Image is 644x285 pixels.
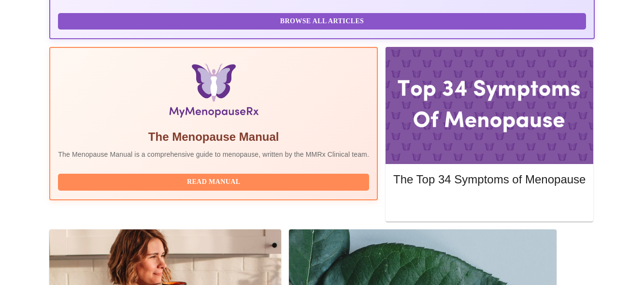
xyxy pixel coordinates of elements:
[393,200,588,208] a: Read More
[58,174,369,191] button: Read Manual
[107,63,319,121] img: Menopause Manual
[58,16,588,25] a: Browse All Articles
[58,13,586,30] button: Browse All Articles
[68,176,359,188] span: Read Manual
[58,150,369,159] p: The Menopause Manual is a comprehensive guide to menopause, written by the MMRx Clinical team.
[393,172,586,187] h5: The Top 34 Symptoms of Menopause
[403,199,576,211] span: Read More
[393,196,586,213] button: Read More
[58,129,369,145] h5: The Menopause Manual
[68,15,576,28] span: Browse All Articles
[58,177,372,185] a: Read Manual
